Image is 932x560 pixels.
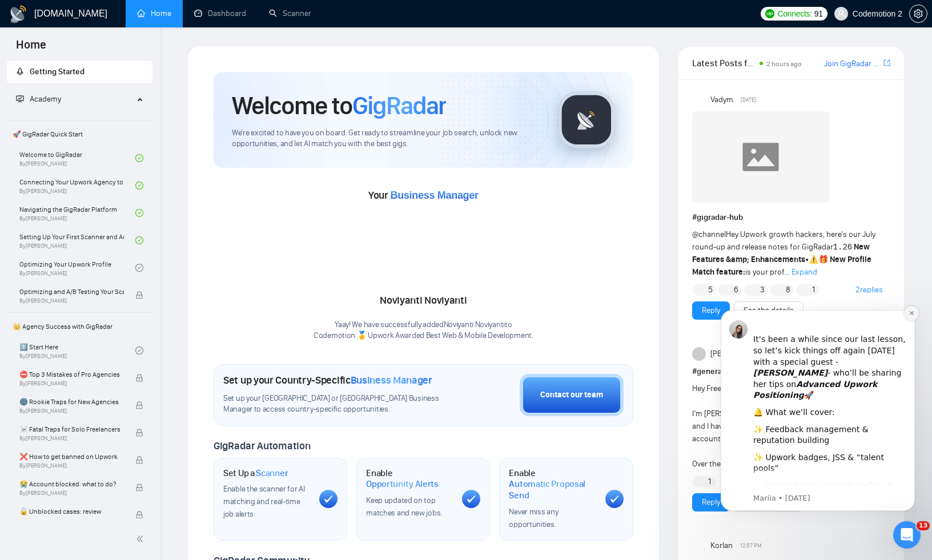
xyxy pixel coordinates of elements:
[19,255,135,280] a: Optimizing Your Upwork ProfileBy[PERSON_NAME]
[314,331,533,341] p: Codemotion 🥇 Upwork Awarded Best Web & Mobile Development .
[893,521,921,549] iframe: Intercom live chat
[232,128,540,150] span: We're excited to have you on board. Get ready to streamline your job search, unlock new opportuni...
[19,369,124,380] span: ⛔ Top 3 Mistakes of Pro Agencies
[837,10,845,18] span: user
[800,286,808,294] img: 🎉
[829,284,841,296] img: Alex B
[19,338,135,363] a: 1️⃣ Start HereBy[PERSON_NAME]
[722,286,730,294] img: ❤️
[16,94,61,104] span: Academy
[135,484,143,491] span: lock
[883,58,890,67] span: export
[19,435,124,442] span: By [PERSON_NAME]
[366,495,442,518] span: Keep updated on top matches and new jobs.
[766,60,802,68] span: 2 hours ago
[792,267,817,277] span: Expand
[910,9,927,18] span: setting
[8,315,151,338] span: 👑 Agency Success with GigRadar
[135,209,143,217] span: check-circle
[135,236,143,244] span: check-circle
[19,490,124,497] span: By [PERSON_NAME]
[256,468,288,479] span: Scanner
[135,347,143,354] span: check-circle
[692,384,880,469] span: Hey Freelancers &amp; Agency Owners, I’m [PERSON_NAME], a BDE with 5+ years of experience, and I ...
[214,440,310,452] span: GigRadar Automation
[883,58,890,69] a: export
[786,284,790,296] span: 8
[135,429,143,437] span: lock
[509,507,558,529] span: Never miss any opportunities.
[702,304,720,317] a: Reply
[833,243,853,252] code: 1.26
[232,90,446,121] h1: Welcome to
[809,255,818,264] span: ⚠️
[16,67,24,75] span: rocket
[696,478,704,486] img: 👏
[812,284,815,296] span: 1
[509,478,596,501] span: Automatic Proposal Send
[135,264,143,272] span: check-circle
[19,173,135,198] a: Connecting Your Upwork Agency to GigRadarBy[PERSON_NAME]
[19,478,124,490] span: 😭 Account blocked: what to do?
[135,456,143,464] span: lock
[366,468,453,490] h1: Enable
[194,9,246,18] a: dashboardDashboard
[389,210,457,278] img: 1700835522379-IMG-20231107-WA0007.jpg
[19,380,124,387] span: By [PERSON_NAME]
[818,255,828,264] span: 🎁
[702,496,720,509] a: Reply
[223,374,432,386] h1: Set up your Country-Specific
[692,93,706,107] img: Vadym
[741,95,756,105] span: [DATE]
[814,7,823,20] span: 91
[137,9,171,18] a: homeHome
[223,393,463,415] span: Set up your [GEOGRAPHIC_DATA] or [GEOGRAPHIC_DATA] Business Manager to access country-specific op...
[692,301,730,320] button: Reply
[509,468,596,501] h1: Enable
[136,533,147,545] span: double-left
[135,511,143,519] span: lock
[269,9,311,18] a: searchScanner
[7,61,152,83] li: Getting Started
[824,58,881,70] a: Join GigRadar Slack Community
[19,297,124,304] span: By [PERSON_NAME]
[19,408,124,414] span: By [PERSON_NAME]
[740,541,762,551] span: 12:57 PM
[30,94,61,104] span: Academy
[710,94,733,106] span: Vadym
[778,7,812,20] span: Connects:
[19,506,124,517] span: 🔓 Unblocked cases: review
[692,56,757,70] span: Latest Posts from the GigRadar Community
[708,284,713,296] span: 5
[558,91,615,148] img: gigradar-logo.png
[30,67,85,76] span: Getting Started
[692,229,875,277] span: Hey Upwork growth hackers, here's our July round-up and release notes for GigRadar • is your prof...
[748,286,756,294] img: 👍
[352,90,446,121] span: GigRadar
[135,154,143,162] span: check-circle
[19,462,124,469] span: By [PERSON_NAME]
[16,95,24,103] span: fund-projection-screen
[223,484,305,519] span: Enable the scanner for AI matching and real-time job alerts.
[19,424,124,435] span: ☠️ Fatal Traps for Solo Freelancers
[765,9,774,18] img: upwork-logo.png
[734,284,738,296] span: 6
[692,365,890,378] h1: # general
[135,291,143,299] span: lock
[760,284,765,296] span: 3
[520,374,624,416] button: Contact our team
[855,284,883,296] a: 2replies
[135,401,143,409] span: lock
[692,493,730,511] button: Reply
[8,123,151,146] span: 🚀 GigRadar Quick Start
[314,291,533,311] div: Noviyanti Noviyanti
